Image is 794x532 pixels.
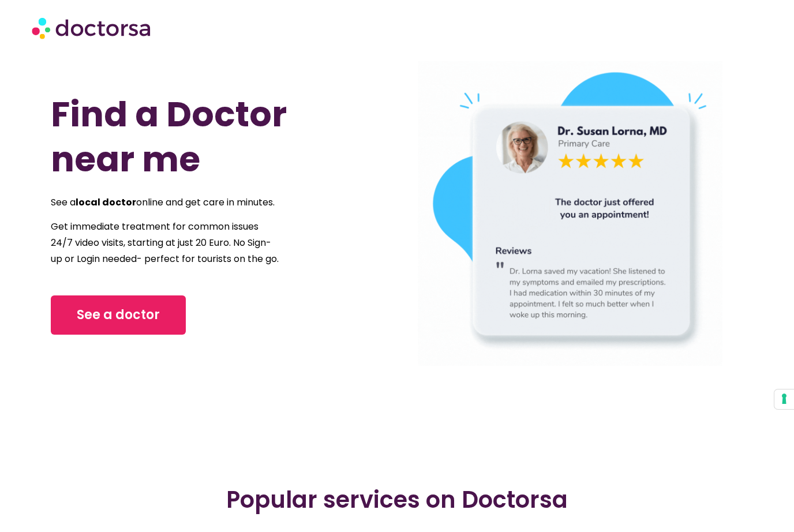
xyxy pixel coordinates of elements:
[103,406,691,422] iframe: Customer reviews powered by Trustpilot
[77,306,160,324] span: See a doctor
[74,486,720,514] h2: Popular services on Doctorsa
[51,194,279,211] p: See a online and get care in minutes.
[51,295,186,335] a: See a doctor
[418,61,722,366] img: doctor in Barcelona Spain
[774,389,794,409] button: Your consent preferences for tracking technologies
[51,92,355,182] h1: Find a Doctor near me
[51,220,279,265] span: Get immediate treatment for common issues 24/7 video visits, starting at just 20 Euro. No Sign-up...
[76,196,136,209] strong: local doctor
